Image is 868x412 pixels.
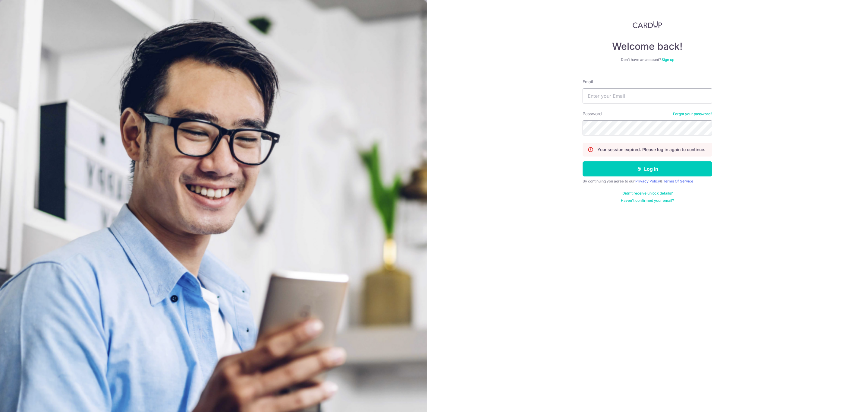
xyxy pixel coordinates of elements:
input: Enter your Email [583,88,712,103]
div: By continuing you agree to our & [583,179,712,184]
label: Password [583,111,602,117]
label: Email [583,79,593,85]
a: Terms Of Service [663,179,693,183]
img: CardUp Logo [633,21,662,28]
a: Didn't receive unlock details? [622,191,673,196]
p: Your session expired. Please log in again to continue. [597,147,705,153]
a: Privacy Policy [635,179,660,183]
a: Forgot your password? [673,112,712,116]
button: Log in [583,161,712,176]
a: Sign up [662,57,674,62]
h4: Welcome back! [583,40,712,52]
div: Don’t have an account? [583,57,712,62]
a: Haven't confirmed your email? [621,198,674,203]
